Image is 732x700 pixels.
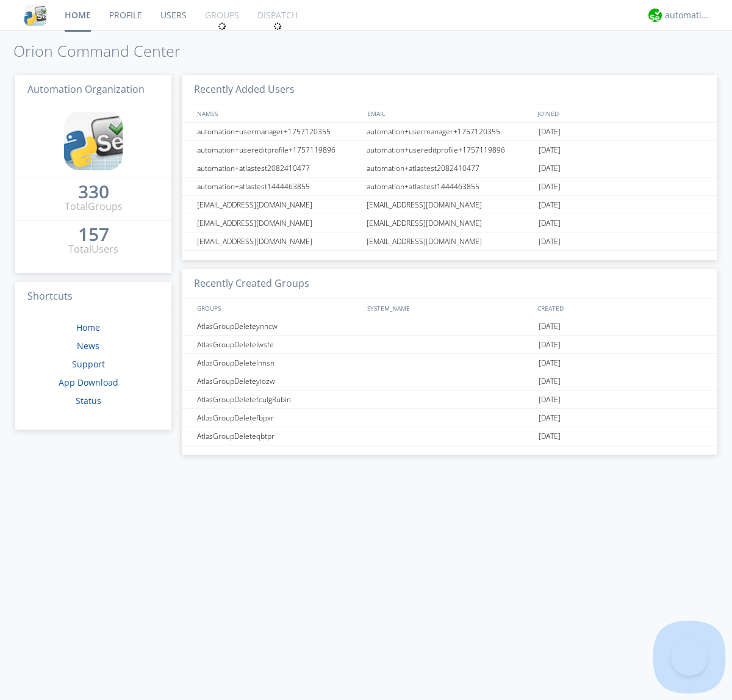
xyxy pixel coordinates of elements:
div: AtlasGroupDeletelwsfe [194,336,363,353]
img: cddb5a64eb264b2086981ab96f4c1ba7 [24,4,46,26]
h3: Recently Created Groups [182,269,717,299]
div: automation+atlastest2082410477 [364,159,536,177]
div: Total Groups [65,200,123,214]
span: [DATE] [539,159,561,178]
div: SYSTEM_NAME [364,299,534,317]
a: automation+atlastest1444463855automation+atlastest1444463855[DATE] [182,178,717,196]
div: AtlasGroupDeleteynncw [194,317,363,335]
span: [DATE] [539,372,561,391]
a: App Download [59,377,118,388]
div: automation+usereditprofile+1757119896 [194,141,363,159]
a: automation+usermanager+1757120355automation+usermanager+1757120355[DATE] [182,123,717,141]
a: AtlasGroupDeleteqbtpr[DATE] [182,427,717,446]
span: Automation Organization [27,82,145,96]
div: AtlasGroupDeletelnnsn [194,354,363,372]
a: 157 [78,228,109,242]
div: JOINED [534,104,705,122]
div: [EMAIL_ADDRESS][DOMAIN_NAME] [364,214,536,232]
span: [DATE] [539,178,561,196]
div: [EMAIL_ADDRESS][DOMAIN_NAME] [364,233,536,250]
div: NAMES [194,104,361,122]
div: AtlasGroupDeletefbpxr [194,409,363,427]
img: spin.svg [218,22,226,31]
span: [DATE] [539,427,561,446]
a: Status [76,395,101,406]
a: AtlasGroupDeletefculgRubin[DATE] [182,391,717,409]
span: [DATE] [539,409,561,427]
div: 330 [78,186,109,198]
div: 157 [78,228,109,240]
a: AtlasGroupDeletelnnsn[DATE] [182,354,717,372]
div: automation+usermanager+1757120355 [194,123,363,140]
div: [EMAIL_ADDRESS][DOMAIN_NAME] [194,214,363,232]
div: automation+atlastest2082410477 [194,159,363,177]
span: [DATE] [539,196,561,214]
a: [EMAIL_ADDRESS][DOMAIN_NAME][EMAIL_ADDRESS][DOMAIN_NAME][DATE] [182,233,717,251]
span: [DATE] [539,233,561,251]
div: AtlasGroupDeleteyiozw [194,372,363,390]
h3: Recently Added Users [182,75,717,105]
a: automation+usereditprofile+1757119896automation+usereditprofile+1757119896[DATE] [182,141,717,159]
iframe: Toggle Customer Support [671,639,708,676]
div: automation+atlas [665,9,711,21]
div: Total Users [68,242,118,256]
div: [EMAIL_ADDRESS][DOMAIN_NAME] [364,196,536,214]
div: automation+usereditprofile+1757119896 [364,141,536,159]
span: [DATE] [539,336,561,354]
div: EMAIL [364,104,534,122]
div: [EMAIL_ADDRESS][DOMAIN_NAME] [194,233,363,250]
a: Home [76,322,100,333]
img: spin.svg [273,22,282,31]
span: [DATE] [539,354,561,372]
a: [EMAIL_ADDRESS][DOMAIN_NAME][EMAIL_ADDRESS][DOMAIN_NAME][DATE] [182,196,717,214]
h3: Shortcuts [15,282,171,312]
div: GROUPS [194,299,361,317]
span: [DATE] [539,123,561,141]
a: AtlasGroupDeletelwsfe[DATE] [182,336,717,354]
img: cddb5a64eb264b2086981ab96f4c1ba7 [64,112,123,170]
a: AtlasGroupDeleteynncw[DATE] [182,317,717,336]
div: automation+atlastest1444463855 [194,178,363,195]
span: [DATE] [539,214,561,233]
a: News [77,340,99,352]
span: [DATE] [539,141,561,159]
div: automation+atlastest1444463855 [364,178,536,195]
span: [DATE] [539,317,561,336]
div: AtlasGroupDeleteqbtpr [194,427,363,445]
a: AtlasGroupDeletefbpxr[DATE] [182,409,717,427]
span: [DATE] [539,391,561,409]
a: Support [72,358,105,370]
div: [EMAIL_ADDRESS][DOMAIN_NAME] [194,196,363,214]
div: AtlasGroupDeletefculgRubin [194,391,363,408]
div: CREATED [534,299,705,317]
a: automation+atlastest2082410477automation+atlastest2082410477[DATE] [182,159,717,178]
img: d2d01cd9b4174d08988066c6d424eccd [648,9,662,22]
a: [EMAIL_ADDRESS][DOMAIN_NAME][EMAIL_ADDRESS][DOMAIN_NAME][DATE] [182,214,717,233]
div: automation+usermanager+1757120355 [364,123,536,140]
a: 330 [78,186,109,200]
a: AtlasGroupDeleteyiozw[DATE] [182,372,717,391]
